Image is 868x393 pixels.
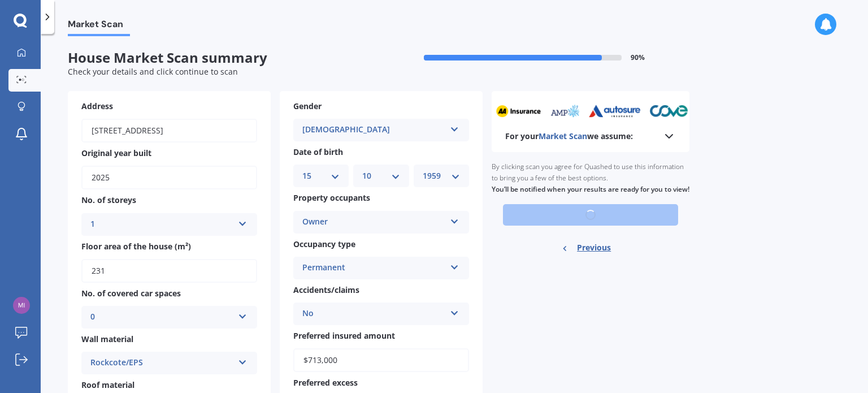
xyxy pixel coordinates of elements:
[302,123,445,137] div: [DEMOGRAPHIC_DATA]
[13,297,30,314] img: baba5c6c8a9854538e5b1114510d6b11
[68,19,130,34] span: Market Scan
[549,105,580,118] img: amp_sm.png
[293,378,358,388] span: Preferred excess
[631,54,645,62] span: 90 %
[302,307,445,321] div: No
[90,310,233,324] div: 0
[81,288,181,299] span: No. of covered car spaces
[68,66,238,77] span: Check your details and click continue to scan
[649,105,688,118] img: cove_sm.webp
[302,261,445,275] div: Permanent
[539,131,587,141] span: Market Scan
[90,218,233,231] div: 1
[293,330,395,341] span: Preferred insured amount
[492,152,689,204] div: By clicking scan you agree for Quashed to use this information to bring you a few of the best opt...
[81,380,134,391] span: Roof material
[492,184,689,194] b: You’ll be notified when your results are ready for you to view!
[293,239,355,249] span: Occupancy type
[81,259,257,283] input: Enter floor area
[293,146,343,157] span: Date of birth
[293,193,370,204] span: Property occupants
[588,105,641,118] img: autosure_sm.webp
[81,241,191,252] span: Floor area of the house (m²)
[81,334,133,344] span: Wall material
[577,239,611,256] span: Previous
[81,195,136,206] span: No. of storeys
[81,148,151,158] span: Original year built
[505,131,633,142] b: For your we assume:
[293,284,359,295] span: Accidents/claims
[81,101,113,111] span: Address
[293,101,322,111] span: Gender
[90,356,233,370] div: Rockcote/EPS
[496,105,541,118] img: aa_sm.webp
[68,50,379,66] span: House Market Scan summary
[302,215,445,229] div: Owner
